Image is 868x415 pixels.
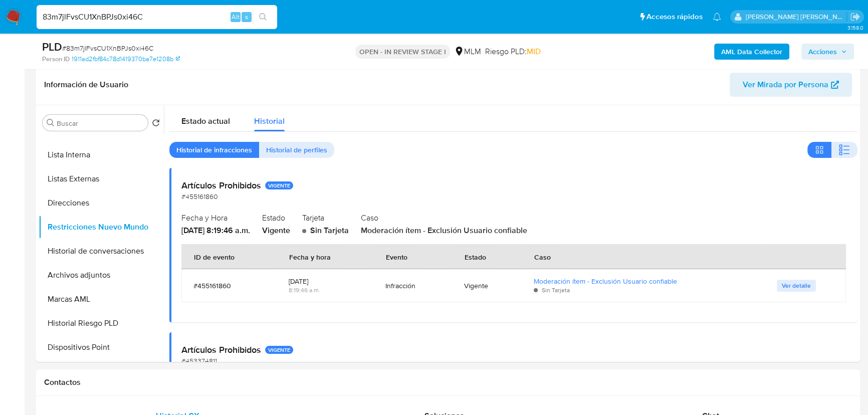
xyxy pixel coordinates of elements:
[39,143,164,167] button: Lista Interna
[39,263,164,287] button: Archivos adjuntos
[485,46,541,57] span: Riesgo PLD:
[42,55,70,64] b: Person ID
[57,119,144,128] input: Buscar
[47,119,55,127] button: Buscar
[743,73,828,97] span: Ver Mirada por Persona
[39,335,164,359] button: Dispositivos Point
[39,191,164,215] button: Direcciones
[39,311,164,335] button: Historial Riesgo PLD
[152,119,160,130] button: Volver al orden por defecto
[746,12,847,22] p: michelleangelica.rodriguez@mercadolibre.com.mx
[245,12,248,22] span: s
[44,377,852,387] h1: Contactos
[713,13,721,21] a: Notificaciones
[454,46,481,57] div: MLM
[42,39,62,55] b: PLD
[39,167,164,191] button: Listas Externas
[847,24,863,32] span: 3.158.0
[646,12,703,22] span: Accesos rápidos
[730,73,852,97] button: Ver Mirada por Persona
[39,359,164,383] button: Información de accesos
[62,43,153,53] span: # 83m7jlFvsCU1XnBPJs0xi46C
[721,44,782,60] b: AML Data Collector
[39,239,164,263] button: Historial de conversaciones
[253,10,273,24] button: search-icon
[808,44,837,60] span: Acciones
[714,44,789,60] button: AML Data Collector
[37,11,277,24] input: Buscar usuario o caso...
[232,12,240,22] span: Alt
[44,80,128,90] h1: Información de Usuario
[801,44,854,60] button: Acciones
[72,55,180,64] a: 1911ad2fbf84c78d1419370ba7e1208b
[527,46,541,57] span: MID
[39,215,164,239] button: Restricciones Nuevo Mundo
[850,12,860,22] a: Salir
[39,287,164,311] button: Marcas AML
[355,45,450,59] p: OPEN - IN REVIEW STAGE I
